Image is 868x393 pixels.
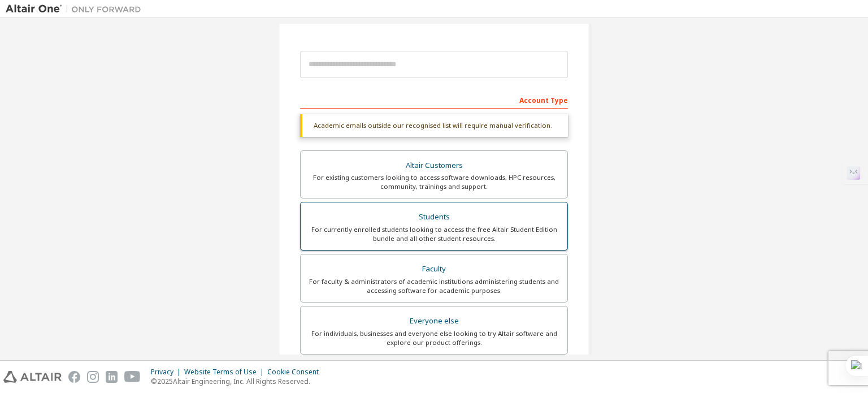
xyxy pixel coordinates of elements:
img: altair_logo.svg [3,371,62,383]
div: Academic emails outside our recognised list will require manual verification. [300,114,568,137]
div: Faculty [307,261,561,277]
img: facebook.svg [68,371,80,383]
p: © 2025 Altair Engineering, Inc. All Rights Reserved. [151,377,325,386]
div: For individuals, businesses and everyone else looking to try Altair software and explore our prod... [307,329,561,347]
img: instagram.svg [87,371,99,383]
div: Students [307,209,561,225]
div: Privacy [151,368,184,377]
div: For existing customers looking to access software downloads, HPC resources, community, trainings ... [307,173,561,191]
img: linkedin.svg [106,371,118,383]
div: For faculty & administrators of academic institutions administering students and accessing softwa... [307,277,561,295]
div: Website Terms of Use [184,368,267,377]
div: For currently enrolled students looking to access the free Altair Student Edition bundle and all ... [307,225,561,243]
div: Altair Customers [307,158,561,174]
div: Account Type [300,90,568,109]
div: Everyone else [307,313,561,329]
img: youtube.svg [124,371,141,383]
div: Cookie Consent [267,368,325,377]
img: Altair One [6,3,147,15]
